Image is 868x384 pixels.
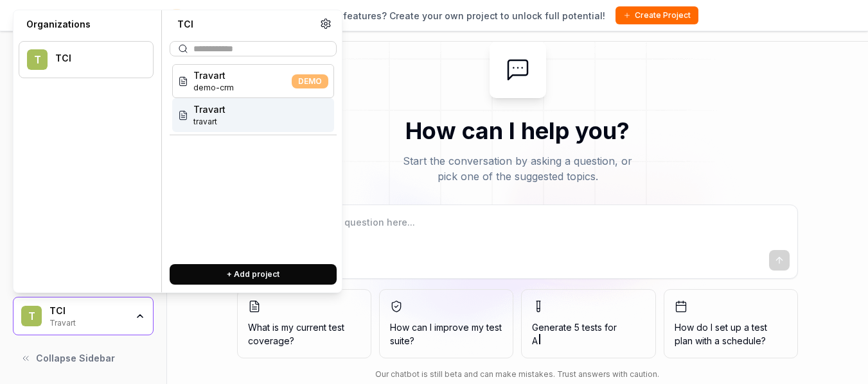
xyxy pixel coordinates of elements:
[193,103,226,116] span: Travart
[248,321,360,347] span: What is my current test coverage?
[193,116,226,128] span: Project ID: VXaq
[282,9,605,22] span: Exploring our features? Create your own project to unlock full potential!
[237,369,798,380] div: Our chatbot is still beta and can make mistakes. Trust answers with caution.
[532,335,538,346] span: A
[19,41,154,78] button: TTCI
[49,305,127,317] div: TCI
[19,18,154,31] div: Organizations
[521,289,655,358] button: Generate 5 tests forA
[55,53,136,64] div: TCI
[390,321,502,347] span: How can I improve my test suite?
[13,346,154,371] button: Collapse Sidebar
[36,351,115,365] span: Collapse Sidebar
[616,6,698,24] button: Create Project
[237,289,371,358] button: What is my current test coverage?
[188,9,261,22] span: DEMO PROJECT
[675,321,787,347] span: How do I set up a test plan with a schedule?
[532,321,644,347] span: Generate 5 tests for
[379,289,513,358] button: How can I improve my test suite?
[193,82,234,94] span: Project ID: GkJT
[21,306,42,326] span: T
[49,317,127,327] div: Travart
[664,289,798,358] button: How do I set up a test plan with a schedule?
[27,49,48,70] span: T
[170,18,320,31] div: TCI
[170,62,337,254] div: Suggestions
[320,18,332,33] a: Organization settings
[292,74,328,88] span: DEMO
[170,264,337,285] button: + Add project
[13,297,154,335] button: TTCITravart
[193,69,234,82] span: Travart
